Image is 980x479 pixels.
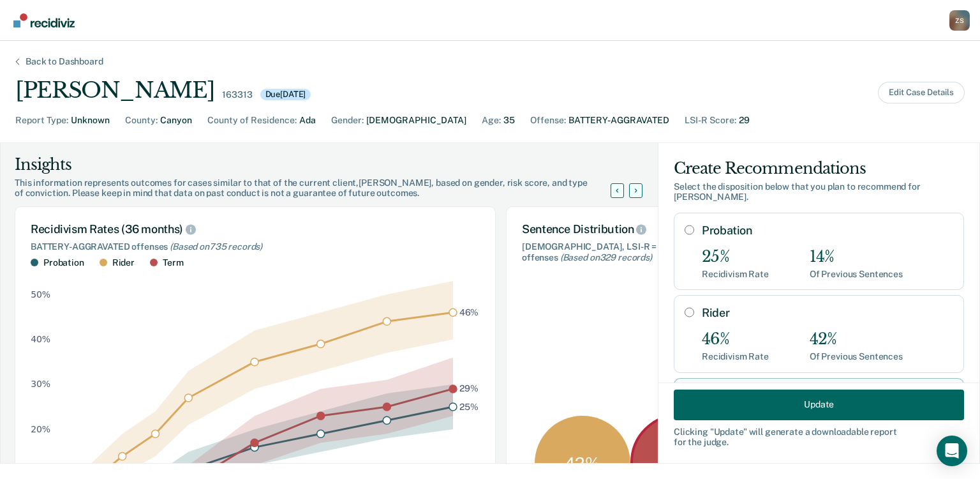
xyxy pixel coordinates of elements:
[702,224,953,238] label: Probation
[459,401,479,411] text: 25%
[31,241,480,252] div: BATTERY-AGGRAVATED offenses
[31,222,480,236] div: Recidivism Rates (36 months)
[949,10,970,31] div: Z S
[160,114,192,127] div: Canyon
[163,257,183,268] div: Term
[31,289,50,299] text: 50%
[702,248,769,266] div: 25%
[503,114,515,127] div: 35
[459,383,479,393] text: 29%
[702,306,953,320] label: Rider
[702,269,769,280] div: Recidivism Rate
[112,257,135,268] div: Rider
[10,56,119,67] div: Back to Dashboard
[674,158,964,179] div: Create Recommendations
[207,114,297,127] div: County of Residence :
[878,82,965,103] button: Edit Case Details
[15,77,214,103] div: [PERSON_NAME]
[702,351,769,362] div: Recidivism Rate
[13,13,75,27] img: Recidiviz
[810,269,903,280] div: Of Previous Sentences
[674,181,964,203] div: Select the disposition below that you plan to recommend for [PERSON_NAME] .
[331,114,364,127] div: Gender :
[530,114,566,127] div: Offense :
[299,114,316,127] div: Ada
[560,252,652,262] span: (Based on 329 records )
[810,248,903,266] div: 14%
[937,436,967,466] div: Open Intercom Messenger
[15,155,626,175] div: Insights
[43,257,84,268] div: Probation
[125,114,158,127] div: County :
[260,89,311,100] div: Due [DATE]
[366,114,466,127] div: [DEMOGRAPHIC_DATA]
[31,334,50,344] text: 40%
[482,114,501,127] div: Age :
[949,10,970,31] button: Profile dropdown button
[674,426,964,448] div: Clicking " Update " will generate a downloadable report for the judge.
[15,114,68,127] div: Report Type :
[222,89,252,100] div: 163313
[522,222,798,236] div: Sentence Distribution
[15,178,626,199] div: This information represents outcomes for cases similar to that of the current client, [PERSON_NAM...
[702,330,769,349] div: 46%
[674,389,964,420] button: Update
[685,114,736,127] div: LSI-R Score :
[459,307,479,317] text: 46%
[71,114,110,127] div: Unknown
[739,114,750,127] div: 29
[522,241,798,263] div: [DEMOGRAPHIC_DATA], LSI-R = 29+, BATTERY-AGGRAVATED offenses
[31,423,50,434] text: 20%
[810,330,903,349] div: 42%
[31,379,50,389] text: 30%
[810,351,903,362] div: Of Previous Sentences
[459,307,479,411] g: text
[170,241,262,252] span: (Based on 735 records )
[568,114,669,127] div: BATTERY-AGGRAVATED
